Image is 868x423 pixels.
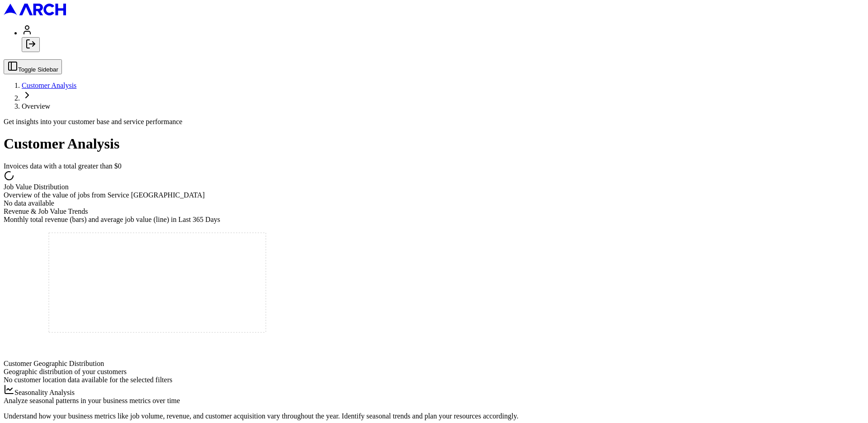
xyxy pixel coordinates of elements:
[4,207,864,216] div: Revenue & Job Value Trends
[18,66,58,73] span: Toggle Sidebar
[4,397,864,405] div: Analyze seasonal patterns in your business metrics over time
[22,102,50,110] span: Overview
[4,118,864,126] div: Get insights into your customer base and service performance
[4,162,864,170] div: Invoices data with a total greater than $0
[4,216,864,224] div: Monthly total revenue (bars) and average job value (line) in Last 365 Days
[4,199,864,207] div: No data available
[4,412,864,420] p: Understand how your business metrics like job volume, revenue, and customer acquisition vary thro...
[22,82,76,89] a: Customer Analysis
[4,376,864,384] div: No customer location data available for the selected filters
[22,37,40,52] button: Log out
[4,183,864,191] div: Job Value Distribution
[4,59,62,74] button: Toggle Sidebar
[4,135,864,152] h1: Customer Analysis
[4,191,864,199] div: Overview of the value of jobs from Service [GEOGRAPHIC_DATA]
[4,360,864,368] div: Customer Geographic Distribution
[4,368,864,376] div: Geographic distribution of your customers
[4,384,864,397] div: Seasonality Analysis
[4,82,864,111] nav: breadcrumb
